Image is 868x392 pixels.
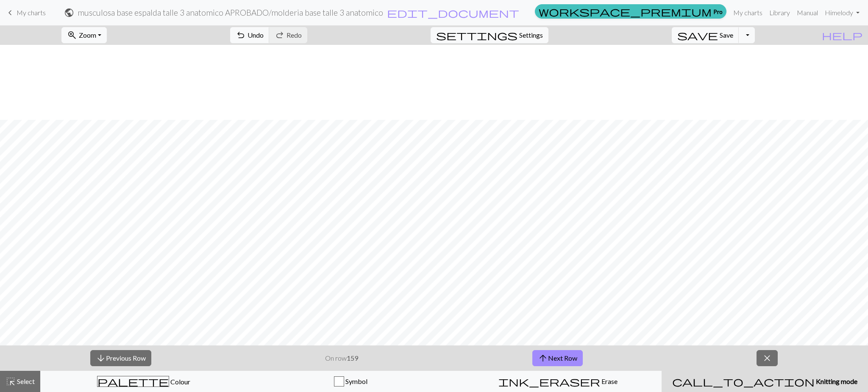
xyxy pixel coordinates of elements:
span: Save [720,31,733,39]
span: palette [97,375,169,387]
span: Settings [519,30,543,40]
button: Undo [230,27,270,43]
span: public [64,7,74,19]
p: On row [325,353,358,363]
i: Settings [436,30,517,40]
a: My charts [5,6,46,20]
span: arrow_upward [538,352,548,364]
button: Next Row [532,350,583,366]
span: Colour [169,378,190,386]
span: Zoom [79,31,96,39]
span: ink_eraser [498,375,600,387]
span: Erase [600,377,618,385]
a: Manual [793,4,821,21]
span: workspace_premium [539,6,712,17]
span: edit_document [387,7,519,19]
button: Erase [454,371,662,392]
span: Symbol [344,377,367,385]
button: Knitting mode [662,371,868,392]
a: Pro [535,4,726,19]
span: save [677,29,718,41]
button: SettingsSettings [431,27,548,43]
button: Save [672,27,739,43]
a: Himelody [821,4,863,21]
span: call_to_action [672,375,815,387]
strong: 159 [347,354,358,362]
span: undo [236,29,246,41]
a: Library [766,4,793,21]
span: Undo [248,31,264,39]
a: My charts [730,4,766,21]
button: Symbol [248,371,455,392]
span: highlight_alt [6,375,16,387]
span: Select [16,377,35,385]
h2: musculosa base espalda talle 3 anatomico APROBADO / molderia base talle 3 anatomico [78,8,383,17]
span: settings [436,29,517,41]
span: My charts [17,8,46,17]
button: Zoom [61,27,107,43]
button: Previous Row [90,350,151,366]
span: arrow_downward [96,352,106,364]
span: keyboard_arrow_left [5,7,15,19]
span: help [822,29,862,41]
span: zoom_in [67,29,77,41]
button: Colour [40,371,248,392]
span: Knitting mode [815,377,857,385]
span: close [762,352,772,364]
